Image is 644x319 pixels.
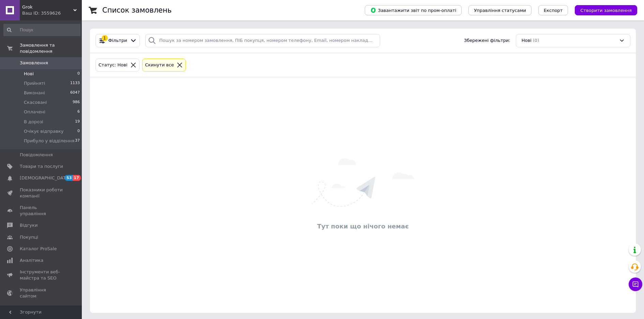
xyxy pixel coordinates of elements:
[20,269,63,281] span: Інструменти веб-майстра та SEO
[24,80,45,86] span: Прийняті
[77,128,80,134] span: 0
[20,257,43,264] span: Аналітика
[20,234,38,240] span: Покупці
[108,37,127,44] span: Фільтри
[24,99,47,106] span: Скасовані
[370,7,456,13] span: Завантажити звіт по пром-оплаті
[77,71,80,77] span: 0
[75,138,80,144] span: 37
[24,71,34,77] span: Нові
[77,109,80,115] span: 6
[474,8,526,13] span: Управління статусами
[575,5,637,15] button: Створити замовлення
[93,222,632,230] div: Тут поки що нічого немає
[145,34,380,47] input: Пошук за номером замовлення, ПІБ покупця, номером телефону, Email, номером накладної
[22,10,82,16] div: Ваш ID: 3559626
[24,90,45,96] span: Виконані
[97,62,129,69] div: Статус: Нові
[22,4,73,10] span: Grok
[73,99,80,106] span: 986
[20,175,70,181] span: [DEMOGRAPHIC_DATA]
[70,90,80,96] span: 6047
[538,5,568,15] button: Експорт
[20,60,48,66] span: Замовлення
[20,287,63,299] span: Управління сайтом
[580,8,632,13] span: Створити замовлення
[24,138,74,144] span: Прибуло у відділення
[464,37,510,44] span: Збережені фільтри:
[3,24,80,36] input: Пошук
[20,163,63,170] span: Товари та послуги
[102,6,171,14] h1: Список замовлень
[75,119,80,125] span: 19
[65,175,73,181] span: 53
[20,187,63,199] span: Показники роботи компанії
[20,246,57,252] span: Каталог ProSale
[20,42,82,54] span: Замовлення та повідомлення
[20,152,53,158] span: Повідомлення
[102,35,108,41] div: 1
[365,5,462,15] button: Завантажити звіт по пром-оплаті
[24,119,43,125] span: В дорозі
[568,7,637,13] a: Створити замовлення
[20,222,38,228] span: Відгуки
[533,38,539,43] span: (0)
[544,8,563,13] span: Експорт
[24,128,64,134] span: Очікує відправку
[20,205,63,217] span: Панель управління
[468,5,531,15] button: Управління статусами
[73,175,80,181] span: 17
[629,277,642,291] button: Чат з покупцем
[20,305,63,317] span: Гаманець компанії
[24,109,45,115] span: Оплачені
[144,62,176,69] div: Cкинути все
[70,80,80,86] span: 1133
[522,37,531,44] span: Нові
